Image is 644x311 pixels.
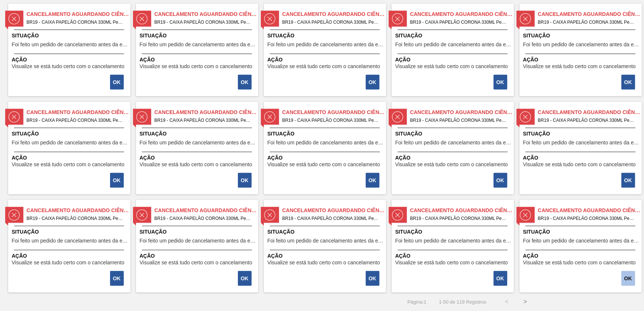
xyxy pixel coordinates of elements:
div: Completar tarefa: 30127366 [622,270,636,287]
div: Completar tarefa: 30127253 [239,74,252,90]
span: Visualize se está tudo certo com o cancelamento [268,64,380,69]
span: BR19 - CAIXA PAPELÃO CORONA 330ML Pedido - 1600050 [155,18,252,26]
span: Cancelamento aguardando ciência [155,108,258,116]
span: Situação [523,32,640,40]
span: BR19 - CAIXA PAPELÃO CORONA 330ML Pedido - 1583791 [410,214,508,223]
span: BR19 - CAIXA PAPELÃO CORONA 330ML Pedido - 1583793 [155,214,252,223]
span: Ação [523,252,640,260]
div: Completar tarefa: 30127362 [111,270,125,287]
span: Ação [395,252,512,260]
span: Situação [140,130,256,138]
span: Situação [268,228,384,236]
span: Situação [12,130,129,138]
img: status [9,111,20,123]
span: Ação [12,154,129,162]
span: BR19 - CAIXA PAPELÃO CORONA 330ML Pedido - 1600049 [27,18,125,26]
span: Situação [268,130,384,138]
div: Completar tarefa: 30127363 [239,270,252,287]
span: BR19 - CAIXA PAPELÃO CORONA 330ML Pedido - 1583796 [27,214,125,223]
span: Visualize se está tudo certo com o cancelamento [12,162,125,167]
span: Situação [395,228,512,236]
span: Ação [523,56,640,64]
span: BR19 - CAIXA PAPELÃO CORONA 330ML Pedido - 1600056 [282,116,380,124]
button: OK [621,271,635,286]
img: status [520,111,531,123]
button: OK [494,271,507,286]
span: Situação [12,32,129,40]
span: Cancelamento aguardando ciência [538,10,642,18]
div: Completar tarefa: 30127364 [366,270,380,287]
button: OK [621,75,635,90]
span: Cancelamento aguardando ciência [282,10,386,18]
span: Cancelamento aguardando ciência [410,207,514,214]
span: Ação [12,252,129,260]
span: Visualize se está tudo certo com o cancelamento [12,260,125,265]
button: OK [238,75,252,90]
span: Foi feito um pedido de cancelamento antes da etapa de aguardando faturamento [523,42,640,47]
span: Ação [140,154,256,162]
span: Situação [140,32,256,40]
span: Foi feito um pedido de cancelamento antes da etapa de aguardando faturamento [268,238,384,244]
span: Foi feito um pedido de cancelamento antes da etapa de aguardando faturamento [140,238,256,244]
span: Cancelamento aguardando ciência [538,108,642,116]
div: Completar tarefa: 30127313 [622,172,636,188]
span: Visualize se está tudo certo com o cancelamento [523,162,636,167]
span: Cancelamento aguardando ciência [27,207,130,214]
span: Cancelamento aguardando ciência [282,108,386,116]
span: Visualize se está tudo certo com o cancelamento [395,162,508,167]
span: Visualize se está tudo certo com o cancelamento [523,64,636,69]
span: Ação [268,56,384,64]
span: Situação [523,228,640,236]
span: Situação [395,32,512,40]
span: Cancelamento aguardando ciência [538,207,642,214]
button: < [498,292,516,311]
span: Foi feito um pedido de cancelamento antes da etapa de aguardando faturamento [395,42,512,47]
span: Situação [395,130,512,138]
div: Completar tarefa: 30127258 [239,172,252,188]
span: Foi feito um pedido de cancelamento antes da etapa de aguardando faturamento [268,140,384,146]
span: Foi feito um pedido de cancelamento antes da etapa de aguardando faturamento [140,140,256,146]
img: status [9,210,20,221]
div: Completar tarefa: 30127255 [494,74,508,90]
span: Visualize se está tudo certo com o cancelamento [523,260,636,265]
img: status [136,210,147,221]
img: status [264,111,275,123]
span: Foi feito um pedido de cancelamento antes da etapa de aguardando faturamento [12,42,129,47]
div: Completar tarefa: 30127257 [111,172,125,188]
button: OK [494,75,507,90]
span: Foi feito um pedido de cancelamento antes da etapa de aguardando faturamento [140,42,256,47]
span: BR19 - CAIXA PAPELÃO CORONA 330ML Pedido - 1600053 [538,18,636,26]
span: BR19 - CAIXA PAPELÃO CORONA 330ML Pedido - 1600055 [155,116,252,124]
button: > [516,292,535,311]
span: BR19 - CAIXA PAPELÃO CORONA 330ML Pedido - 1583792 [282,214,380,223]
div: Completar tarefa: 30127365 [494,270,508,287]
span: Situação [268,32,384,40]
span: Página : 1 [408,299,426,305]
span: Ação [140,56,256,64]
button: OK [366,75,379,90]
span: Situação [140,228,256,236]
span: Foi feito um pedido de cancelamento antes da etapa de aguardando faturamento [12,140,129,146]
span: Visualize se está tudo certo com o cancelamento [268,162,380,167]
span: BR19 - CAIXA PAPELÃO CORONA 330ML Pedido - 1600052 [410,18,508,26]
span: Ação [268,252,384,260]
span: BR19 - CAIXA PAPELÃO CORONA 330ML Pedido - 1600051 [282,18,380,26]
span: Ação [523,154,640,162]
span: BR19 - CAIXA PAPELÃO CORONA 330ML Pedido - 1583790 [538,214,636,223]
button: OK [110,271,124,286]
span: Visualize se está tudo certo com o cancelamento [140,64,252,69]
img: status [392,111,403,123]
img: status [264,210,275,221]
span: Ação [395,154,512,162]
span: Foi feito um pedido de cancelamento antes da etapa de aguardando faturamento [12,238,129,244]
span: Visualize se está tudo certo com o cancelamento [395,260,508,265]
span: Visualize se está tudo certo com o cancelamento [140,162,252,167]
div: Completar tarefa: 30127254 [366,74,380,90]
span: Ação [12,56,129,64]
span: BR19 - CAIXA PAPELÃO CORONA 330ML Pedido - 1600057 [410,116,508,124]
img: status [520,210,531,221]
span: Situação [12,228,129,236]
button: OK [110,173,124,188]
span: 1 - 50 de 119 Registros [438,299,487,305]
span: Cancelamento aguardando ciência [155,10,258,18]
